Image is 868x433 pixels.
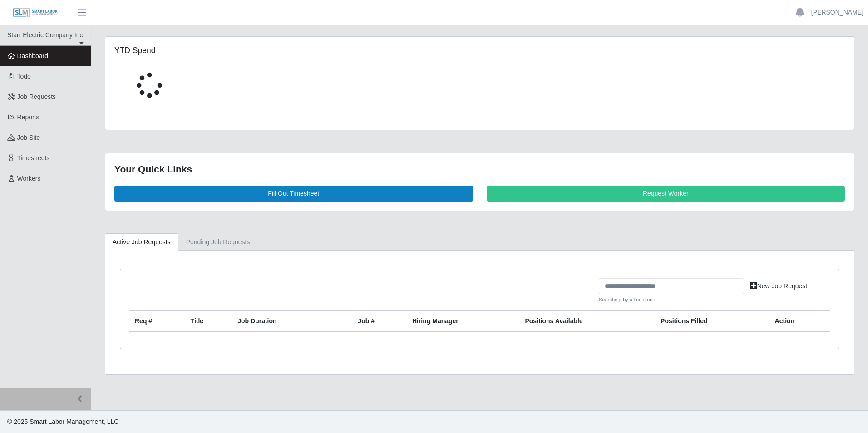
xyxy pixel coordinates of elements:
a: New Job Request [744,278,814,294]
h5: YTD Spend [114,46,349,55]
span: job site [17,134,40,141]
span: Dashboard [17,52,49,59]
th: Hiring Manager [407,311,519,332]
th: Job Duration [232,311,331,332]
small: Searching by all columns [599,296,744,304]
th: Job # [352,311,407,332]
span: © 2025 Smart Labor Management, LLC [7,418,118,425]
a: Fill Out Timesheet [114,186,473,202]
div: Your Quick Links [114,162,845,177]
a: Active Job Requests [105,233,178,251]
span: Reports [17,113,39,121]
th: Positions Filled [655,311,769,332]
a: Request Worker [487,186,845,202]
a: [PERSON_NAME] [811,8,863,17]
img: SLM Logo [13,8,58,18]
th: Action [769,311,830,332]
a: Pending Job Requests [178,233,258,251]
span: Job Requests [17,93,56,100]
span: Workers [17,175,41,182]
th: Title [185,311,232,332]
th: Req # [129,311,185,332]
th: Positions Available [519,311,655,332]
span: Todo [17,73,31,80]
span: Timesheets [17,154,50,162]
